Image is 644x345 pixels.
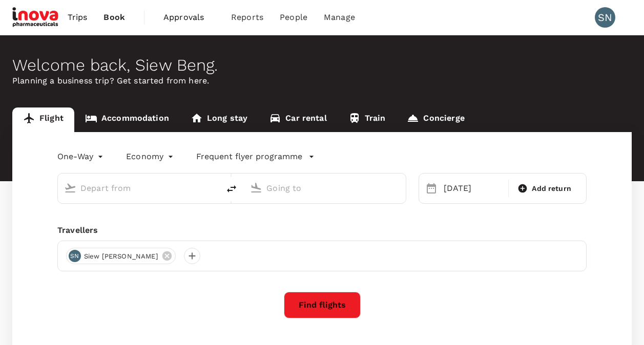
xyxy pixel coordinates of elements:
[180,107,258,132] a: Long stay
[78,251,164,262] span: Siew [PERSON_NAME]
[66,248,176,264] div: SNSiew [PERSON_NAME]
[396,107,475,132] a: Concierge
[12,75,632,87] p: Planning a business trip? Get started from here.
[595,7,615,28] div: SN
[57,148,106,165] div: One-Way
[258,107,338,132] a: Car rental
[212,187,214,189] button: Open
[219,177,244,201] button: delete
[196,150,315,163] button: Frequent flyer programme
[69,250,81,262] div: SN
[284,292,361,318] button: Find flights
[12,6,59,29] img: iNova Pharmaceuticals
[266,180,384,196] input: Going to
[231,11,263,24] span: Reports
[103,11,125,24] span: Book
[324,11,355,24] span: Manage
[57,224,587,236] div: Travellers
[126,148,176,165] div: Economy
[163,11,215,24] span: Approvals
[12,107,74,132] a: Flight
[280,11,307,24] span: People
[399,187,401,189] button: Open
[12,56,632,75] div: Welcome back , Siew Beng .
[440,178,507,199] div: [DATE]
[80,180,198,196] input: Depart from
[68,11,88,24] span: Trips
[196,150,302,163] p: Frequent flyer programme
[74,107,180,132] a: Accommodation
[338,107,397,132] a: Train
[532,183,571,194] span: Add return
